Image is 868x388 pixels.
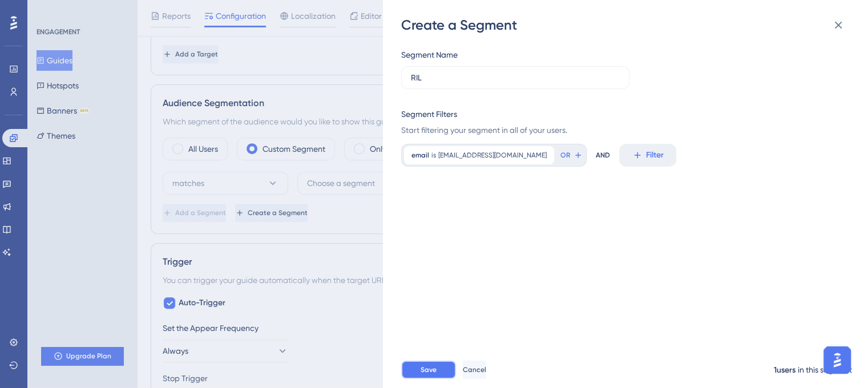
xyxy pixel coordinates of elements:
[463,361,486,379] button: Cancel
[820,343,854,377] iframe: UserGuiding AI Assistant Launcher
[774,363,796,377] div: 1 users
[401,16,852,34] div: Create a Segment
[619,144,676,167] button: Filter
[559,146,584,164] button: OR
[596,144,610,167] div: AND
[438,151,547,160] span: [EMAIL_ADDRESS][DOMAIN_NAME]
[401,123,843,137] span: Start filtering your segment in all of your users.
[798,363,852,377] div: in this segment
[560,151,570,160] span: OR
[411,71,620,84] input: Segment Name
[431,151,436,160] span: is
[401,361,456,379] button: Save
[421,365,437,374] span: Save
[411,151,429,160] span: email
[401,48,458,62] div: Segment Name
[401,107,457,121] div: Segment Filters
[463,365,486,374] span: Cancel
[646,148,664,162] span: Filter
